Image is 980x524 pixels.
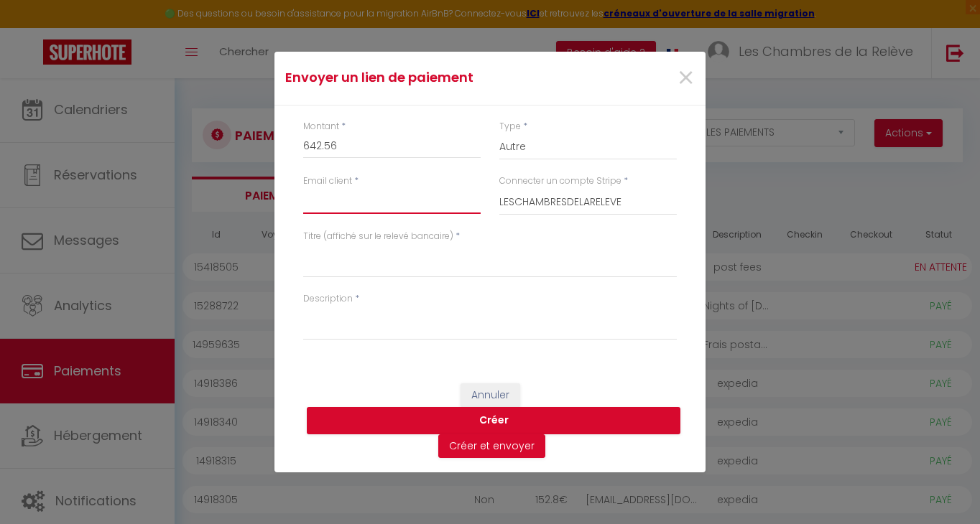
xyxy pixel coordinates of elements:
[303,120,339,134] label: Montant
[499,120,521,134] label: Type
[307,407,680,434] button: Créer
[677,57,695,100] span: ×
[303,292,353,306] label: Description
[438,434,545,459] button: Créer et envoyer
[303,174,352,188] label: Email client
[303,230,453,243] label: Titre (affiché sur le relevé bancaire)
[499,174,621,188] label: Connecter un compte Stripe
[461,383,520,408] button: Annuler
[285,67,624,88] h4: Envoyer un lien de paiement
[677,63,695,94] button: Close
[11,6,55,49] button: Ouvrir le widget de chat LiveChat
